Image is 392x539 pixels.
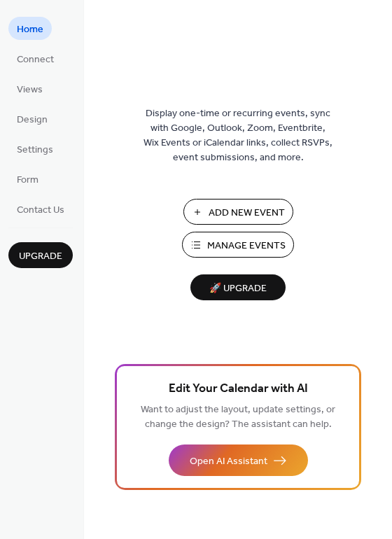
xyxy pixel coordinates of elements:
[190,274,286,300] button: 🚀 Upgrade
[141,400,335,434] span: Want to adjust the layout, update settings, or change the design? The assistant can help.
[169,379,308,399] span: Edit Your Calendar with AI
[207,239,286,253] span: Manage Events
[17,52,54,67] span: Connect
[17,143,53,157] span: Settings
[17,22,43,37] span: Home
[199,279,277,298] span: 🚀 Upgrade
[17,203,64,218] span: Contact Us
[8,197,73,220] a: Contact Us
[209,206,285,220] span: Add New Event
[19,249,62,264] span: Upgrade
[17,113,48,127] span: Design
[8,47,62,70] a: Connect
[8,17,52,40] a: Home
[183,199,293,225] button: Add New Event
[17,173,38,188] span: Form
[8,107,56,130] a: Design
[8,77,51,100] a: Views
[190,454,267,469] span: Open AI Assistant
[17,83,43,97] span: Views
[8,242,73,268] button: Upgrade
[8,137,62,160] a: Settings
[8,167,47,190] a: Form
[143,106,332,165] span: Display one-time or recurring events, sync with Google, Outlook, Zoom, Eventbrite, Wix Events or ...
[182,232,294,258] button: Manage Events
[169,444,308,476] button: Open AI Assistant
